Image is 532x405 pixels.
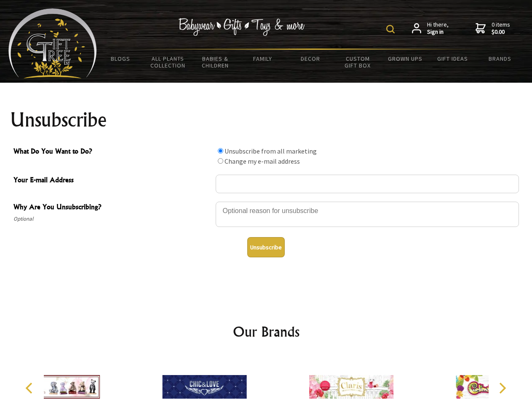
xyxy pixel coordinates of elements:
strong: Sign in [427,28,449,36]
button: Next [493,379,511,397]
span: 0 items [492,21,510,36]
span: Why Are You Unsubscribing? [13,202,211,214]
textarea: Why Are You Unsubscribing? [216,202,519,227]
span: Optional [13,214,211,224]
span: What Do You Want to Do? [13,146,211,158]
img: product search [386,25,395,33]
span: Your E-mail Address [13,175,211,187]
a: Decor [286,50,334,67]
input: What Do You Want to Do? [218,158,223,164]
input: Your E-mail Address [216,175,519,193]
label: Change my e-mail address [225,157,300,165]
span: Hi there, [427,21,449,36]
button: Previous [21,379,40,397]
button: Unsubscribe [247,237,285,257]
a: Babies & Children [192,50,239,74]
label: Unsubscribe from all marketing [225,147,317,155]
input: What Do You Want to Do? [218,148,223,154]
a: Gift Ideas [429,50,476,67]
a: BLOGS [97,50,144,67]
h1: Unsubscribe [10,110,522,130]
a: All Plants Collection [144,50,192,74]
a: Family [239,50,287,67]
img: Babywear - Gifts - Toys & more [179,18,305,36]
strong: $0.00 [492,28,510,36]
a: Grown Ups [381,50,429,67]
img: Babyware - Gifts - Toys and more... [8,8,97,78]
a: Custom Gift Box [334,50,382,74]
a: Hi there,Sign in [412,21,449,36]
h2: Our Brands [17,321,516,342]
a: 0 items$0.00 [476,21,510,36]
a: Brands [476,50,524,67]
